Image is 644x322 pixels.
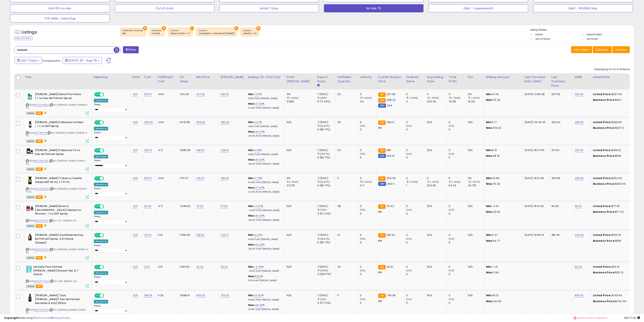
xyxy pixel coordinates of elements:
button: min>10% no sale [10,4,110,12]
a: 30.00 [196,265,204,269]
b: Business Price: [593,126,615,130]
span: ON [95,149,100,152]
div: 0 [406,128,425,131]
div: 217.63 [551,148,570,152]
small: (40%) [320,96,327,100]
span: All listings currently available for purchase on Amazon [26,167,35,171]
div: 0% [468,92,484,96]
div: $267.2 [593,126,627,130]
a: 40.00 [255,158,263,162]
i: hazardous material [43,111,47,114]
small: (16.67%) [320,152,330,156]
a: N/A [133,148,138,152]
a: 117.60 [221,204,228,208]
div: 24 [337,148,355,152]
b: Listed Price: [593,148,611,152]
a: 300.00 [575,92,584,96]
div: Inv. value [180,75,193,84]
button: Ismail 7 Days [219,4,319,12]
span: ON [95,121,100,124]
span: 269.9 [387,120,394,124]
div: ASIN: [26,120,89,142]
a: 55.00 [575,265,582,269]
div: 0 [360,120,376,124]
div: 6 (85.71%) [317,156,336,159]
small: (-100%) [430,96,439,100]
a: 24.82 [254,293,262,297]
a: 40.00 [255,243,263,247]
a: 155.67 [144,176,152,180]
span: OFF [103,121,110,124]
small: FBM [378,103,386,108]
a: 60.40 [144,204,152,208]
div: 4.94 [158,176,175,180]
button: Filters [123,46,139,53]
span: FBA [36,112,43,115]
div: 11.58% [287,100,315,103]
span: [DATE]-30 - Aug-05 [69,58,97,62]
div: 16.4% [468,100,484,103]
div: 0 [406,92,425,96]
button: [DATE]-30 - Aug-05 [63,57,102,64]
label: Active [535,33,543,36]
a: 155.67 [144,92,152,96]
a: 750.00 [221,293,229,297]
a: B005044BAQ [34,103,49,107]
div: N/A [427,148,444,152]
div: Profit [PERSON_NAME] [287,75,314,84]
small: (0%) [449,152,454,156]
button: Save View [571,46,592,53]
label: Deactivated [587,33,602,36]
b: Min: [248,176,254,180]
p: 27.23% Profit [PERSON_NAME] [248,107,282,109]
div: [PERSON_NAME] [221,75,245,79]
button: × [234,26,238,30]
small: (0%) [360,152,366,156]
a: 95.00 [575,204,582,208]
a: 37.42 [255,186,262,190]
button: DAILY - Suppressed B [429,4,528,12]
b: Min: [248,148,254,152]
div: cur buybox >= min price (landed) [199,32,234,35]
span: All listings currently available for purchase on Amazon [26,112,35,115]
button: Actions [612,46,630,53]
small: (0%) [449,124,454,128]
h5: Listings [21,29,37,35]
th: CSV column name: cust_attr_1_MSRP [573,73,591,89]
i: hazardous material [43,167,47,170]
div: 6 (85.71%) [317,128,336,131]
span: Custom: [170,29,190,35]
div: ROI [468,75,483,79]
a: 600.00 [196,293,205,297]
a: 4.20 [254,233,260,237]
img: 31KC-CCUUxL._SL40_.jpg [26,148,34,154]
span: Last 7 Days [21,58,37,62]
strong: Min: [486,92,492,96]
b: [PERSON_NAME] Neroli Portofino 1.7 oz Eau de Parfum Spray [35,92,84,101]
span: FBA [36,140,43,143]
p: 28.57% Profit [PERSON_NAME] [248,163,282,165]
div: Displaying 1 to 10 of 10 items [594,68,630,71]
div: Title [25,75,90,79]
div: % [248,176,282,184]
div: Avg Selling Price [427,75,445,84]
a: Privacy Policy [52,316,70,320]
div: 3 [406,100,425,103]
div: Last Purchase Price [551,75,571,88]
div: 0 [449,148,466,152]
a: 2.03 [254,120,260,124]
b: Max: [248,130,255,134]
a: 280.18 [221,92,229,96]
div: 20 [337,92,355,96]
p: 14.09 [486,92,520,96]
span: Custom: [243,29,257,35]
div: Preset: [94,103,128,112]
small: (-100%) [451,96,461,100]
small: FBA [378,92,386,97]
a: 17.70 [254,176,260,180]
span: Fulfillment channel : [122,29,143,35]
a: 73.00 [196,204,203,208]
div: 0 [360,148,376,152]
a: B013WUR3QS [34,187,49,191]
b: Listed Price: [593,120,611,124]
